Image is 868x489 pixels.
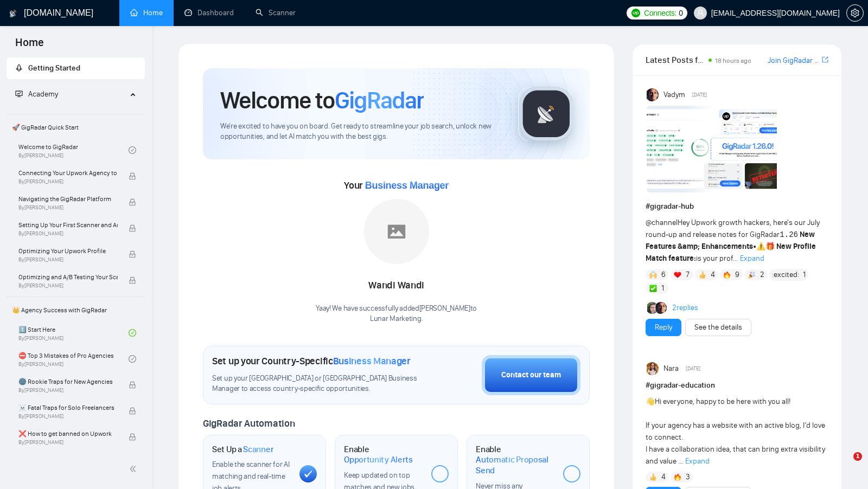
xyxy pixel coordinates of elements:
img: Alex B [647,302,659,314]
img: 👍 [699,271,706,279]
span: lock [129,198,136,206]
button: See the details [685,319,751,336]
span: Home [7,35,53,57]
span: 4 [661,472,666,482]
span: By [PERSON_NAME] [18,387,118,394]
span: fund-projection-screen [15,90,23,98]
h1: Set up your Country-Specific [212,355,411,367]
span: By [PERSON_NAME] [18,230,118,237]
span: rocket [15,64,23,72]
span: 3 [686,472,690,482]
div: Contact our team [501,369,561,381]
a: Join GigRadar Slack Community [768,55,820,67]
span: double-left [129,464,140,474]
span: Vadym [663,89,685,101]
span: Hi everyone, happy to be here with you all! If your agency has a website with an active blog, I’d... [646,397,825,466]
p: Lunar Marketing . [316,314,477,324]
img: Nara [647,362,660,375]
span: lock [129,250,136,258]
span: :excited: [772,269,799,281]
h1: Welcome to [220,86,424,115]
div: Yaay! We have successfully added [PERSON_NAME] to [316,304,477,324]
iframe: Intercom live chat [831,452,857,478]
span: lock [129,381,136,389]
img: F09AC4U7ATU-image.png [647,106,777,192]
a: ⛔ Top 3 Mistakes of Pro AgenciesBy[PERSON_NAME] [18,347,129,371]
img: 🎉 [748,271,756,279]
span: GigRadar Automation [203,417,295,429]
span: Expand [740,254,764,263]
span: ⚠️ [756,242,765,251]
span: Business Manager [333,355,411,367]
span: Expand [685,456,710,466]
span: We're excited to have you on board. Get ready to streamline your job search, unlock new opportuni... [220,121,501,142]
span: Latest Posts from the GigRadar Community [646,53,705,67]
span: Academy [15,89,58,99]
span: Connecting Your Upwork Agency to GigRadar [18,168,118,178]
button: Contact our team [482,355,580,395]
span: Opportunity Alerts [344,454,413,465]
a: 1️⃣ Start HereBy[PERSON_NAME] [18,321,129,345]
span: By [PERSON_NAME] [18,439,118,446]
span: Academy [28,89,58,99]
a: homeHome [130,8,163,17]
a: searchScanner [256,8,296,17]
li: Getting Started [7,57,145,79]
span: 🎁 [765,242,775,251]
span: user [697,9,704,17]
img: gigradar-logo.png [519,87,573,141]
span: By [PERSON_NAME] [18,204,118,211]
span: @channel [646,218,678,227]
img: upwork-logo.png [631,9,640,17]
button: Reply [646,319,681,336]
span: 18 hours ago [715,57,751,65]
span: 👋 [646,397,655,406]
span: By [PERSON_NAME] [18,282,118,289]
span: Your [344,179,449,191]
span: Automatic Proposal Send [476,454,554,475]
span: Optimizing and A/B Testing Your Scanner for Better Results [18,272,118,282]
span: 🚀 GigRadar Quick Start [8,117,144,138]
span: 1 [661,283,664,294]
code: 1.26 [780,230,798,239]
a: See the details [694,321,742,333]
span: 1 [803,269,806,280]
img: ✅ [649,285,657,292]
a: Welcome to GigRadarBy[PERSON_NAME] [18,138,129,162]
span: Hey Upwork growth hackers, here's our July round-up and release notes for GigRadar • is your prof... [646,218,820,263]
span: Set up your [GEOGRAPHIC_DATA] or [GEOGRAPHIC_DATA] Business Manager to access country-specific op... [212,374,427,394]
h1: Set Up a [212,444,273,455]
span: By [PERSON_NAME] [18,178,118,185]
span: 👑 Agency Success with GigRadar [8,299,144,321]
span: ❌ How to get banned on Upwork [18,428,118,439]
span: Business Manager [365,180,449,191]
img: 🙌 [649,271,657,279]
span: Setting Up Your First Scanner and Auto-Bidder [18,220,118,230]
img: Vadym [647,88,660,101]
span: Navigating the GigRadar Platform [18,194,118,204]
img: placeholder.png [364,199,429,264]
span: Optimizing Your Upwork Profile [18,246,118,256]
h1: # gigradar-education [646,379,828,391]
span: Nara [663,363,679,375]
button: setting [846,4,864,22]
span: lock [129,172,136,180]
span: [DATE] [686,364,700,374]
div: Wandi Wandi [316,276,477,295]
img: 🔥 [723,271,731,279]
span: 1 [853,452,862,461]
img: logo [9,5,17,22]
span: 🌚 Rookie Traps for New Agencies [18,376,118,387]
span: setting [847,9,863,17]
span: Connects: [644,7,676,19]
span: lock [129,407,136,415]
span: GigRadar [335,86,424,115]
span: By [PERSON_NAME] [18,413,118,420]
span: Getting Started [28,63,80,73]
h1: Enable [344,444,423,465]
span: lock [129,224,136,232]
span: 6 [661,269,666,280]
a: dashboardDashboard [184,8,234,17]
img: ❤️ [674,271,681,279]
img: 🔥 [674,473,681,481]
